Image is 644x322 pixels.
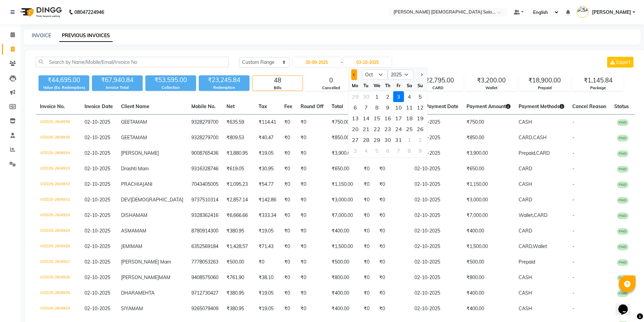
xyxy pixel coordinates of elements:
div: 28 [361,134,372,145]
span: - [572,197,574,203]
div: Wednesday, October 22, 2025 [372,124,382,134]
td: 02-10-2025 [410,115,462,130]
td: ₹0 [375,208,410,223]
td: ₹0 [280,115,296,130]
div: 25 [404,124,415,134]
div: 5 [372,145,382,156]
span: GEETA [121,134,136,141]
div: Saturday, November 1, 2025 [404,134,415,145]
span: PAID [617,181,628,188]
td: ₹7,000.00 [328,208,360,223]
div: 9 [415,145,426,156]
span: 02-10-2025 [85,150,110,156]
td: ₹0 [296,161,328,177]
td: ₹0 [375,161,410,177]
div: ₹67,940.84 [92,75,143,85]
iframe: chat widget [616,295,637,315]
div: 9 [382,102,393,113]
div: 0 [306,76,356,85]
span: ASMA [121,228,135,234]
div: Thursday, October 9, 2025 [382,102,393,113]
td: ₹650.00 [462,161,515,177]
span: CARD [519,166,532,172]
span: - [341,59,343,66]
td: ₹40.47 [255,130,280,146]
td: 6352569184 [187,239,222,254]
div: Tuesday, October 14, 2025 [361,113,372,124]
span: CASH [519,119,532,125]
td: ₹0 [375,192,410,208]
td: ₹3,900.00 [462,146,515,161]
div: Collection [145,85,196,91]
div: Monday, October 6, 2025 [350,102,361,113]
td: ₹0 [375,177,410,192]
span: - [572,243,574,249]
div: Saturday, October 4, 2025 [404,91,415,102]
td: ₹809.53 [222,130,255,146]
td: 02-10-2025 [410,192,462,208]
div: Monday, October 13, 2025 [350,113,361,124]
span: MAM [135,228,146,234]
span: [PERSON_NAME] [592,9,631,16]
td: V/2025-26/4929 [36,223,80,239]
div: Sunday, October 12, 2025 [415,102,426,113]
td: V/2025-26/4931 [36,192,80,208]
span: Drashti Mam [121,166,149,172]
span: CASH [519,181,532,187]
div: Tuesday, November 4, 2025 [361,145,372,156]
td: ₹19.05 [255,146,280,161]
td: ₹71.43 [255,239,280,254]
td: ₹0 [296,239,328,254]
td: V/2025-26/4930 [36,208,80,223]
span: 02-10-2025 [85,212,110,218]
span: MAM [136,212,147,218]
div: 2 [415,134,426,145]
div: 21 [361,124,372,134]
td: ₹0 [360,208,375,223]
div: Th [382,80,393,91]
td: V/2025-26/4936 [36,115,80,130]
div: ₹1,145.84 [573,76,623,85]
td: ₹0 [296,130,328,146]
span: CARD [519,228,532,234]
span: 02-10-2025 [85,243,110,249]
td: ₹0 [360,254,375,270]
div: Cancelled [306,85,356,91]
b: 08047224946 [74,3,104,22]
div: ₹53,595.00 [145,75,196,85]
div: Friday, October 24, 2025 [393,124,404,134]
div: Sunday, October 26, 2025 [415,124,426,134]
td: ₹0 [280,192,296,208]
div: 8 [372,102,382,113]
div: Sa [404,80,415,91]
div: 1 [372,91,382,102]
a: INVOICE [32,32,51,39]
span: CARD [534,212,547,218]
span: PAID [617,244,628,250]
div: Saturday, October 25, 2025 [404,124,415,134]
div: 20 [350,124,361,134]
td: ₹0 [280,161,296,177]
div: Thursday, November 6, 2025 [382,145,393,156]
td: V/2025-26/4935 [36,130,80,146]
div: Wednesday, October 15, 2025 [372,113,382,124]
td: ₹0 [375,223,410,239]
span: [DEMOGRAPHIC_DATA] [130,197,183,203]
div: Prepaid [520,85,570,91]
td: ₹0 [360,223,375,239]
td: 9328279700 [187,130,222,146]
td: ₹0 [296,208,328,223]
div: 11 [404,102,415,113]
div: We [372,80,382,91]
td: ₹1,150.00 [462,177,515,192]
div: Wednesday, October 29, 2025 [372,134,382,145]
div: 24 [393,124,404,134]
span: Payment Amount [467,103,510,109]
div: 31 [393,134,404,145]
td: ₹0 [360,161,375,177]
span: PRACHI [121,181,139,187]
span: Prepaid, [519,150,536,156]
span: CARD [536,150,550,156]
td: 02-10-2025 [410,254,462,270]
div: Package [573,85,623,91]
